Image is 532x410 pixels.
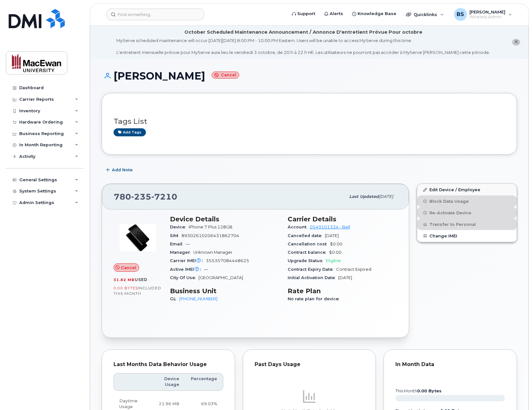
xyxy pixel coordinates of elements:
[170,287,280,295] h3: Business Unit
[512,39,520,46] button: close notification
[417,195,517,207] button: Block Data Usage
[206,258,249,263] span: 355357084448625
[151,192,177,201] span: 7210
[114,128,146,136] a: Add tags
[198,275,243,280] span: [GEOGRAPHIC_DATA]
[212,72,239,79] small: Cancel
[185,373,223,391] th: Percentage
[184,29,422,36] div: October Scheduled Maintenance Announcement / Annonce D'entretient Prévue Pour octobre
[102,164,138,176] button: Add Note
[170,233,182,238] span: SIM
[379,194,393,199] span: [DATE]
[170,275,198,280] span: City Of Use
[170,225,189,229] span: Device
[182,233,239,238] span: 89302610206431862704
[114,286,138,290] span: 0.00 Bytes
[131,192,151,201] span: 235
[417,184,517,195] a: Edit Device / Employee
[102,70,517,81] h1: [PERSON_NAME]
[170,250,193,255] span: Manager
[330,242,342,246] span: $0.00
[288,225,310,229] span: Account
[329,250,342,255] span: $0.00
[121,265,136,271] span: Cancel
[112,167,133,173] span: Add Note
[119,218,157,257] img: image20231002-3703462-xzw3gr.jpeg
[417,218,517,230] button: Transfer to Personal
[417,207,517,218] button: Re-Activate Device
[395,389,442,393] text: this month
[114,361,223,368] div: Last Months Data Behavior Usage
[429,210,471,215] span: Re-Activate Device
[326,258,341,263] span: Eligible
[417,230,517,242] button: Change IMEI
[170,267,204,272] span: Active IMEI
[114,278,135,282] span: 31.82 MB
[288,242,330,246] span: Cancellation cost
[288,215,398,223] h3: Carrier Details
[170,258,206,263] span: Carrier IMEI
[417,389,442,393] tspan: 0.00 Bytes
[179,296,217,301] a: [PHONE_NUMBER]
[349,194,379,199] span: Last updated
[288,275,338,280] span: Initial Activation Date
[395,361,505,368] div: In Month Data
[325,233,339,238] span: [DATE]
[338,275,352,280] span: [DATE]
[310,225,350,229] a: 0549101334 - Bell
[255,361,364,368] div: Past Days Usage
[152,373,185,391] th: Device Usage
[189,225,232,229] span: iPhone 7 Plus 128GB
[288,233,325,238] span: Cancelled date
[288,258,326,263] span: Upgrade Status
[204,267,208,272] span: —
[288,250,329,255] span: Contract balance
[193,250,232,255] span: Unknown Manager
[336,267,371,272] span: Contract Expired
[170,296,179,301] span: GL
[288,267,336,272] span: Contract Expiry Date
[116,38,490,56] div: MyServe scheduled maintenance will occur [DATE][DATE] 8:00 PM - 10:00 PM Eastern. Users will be u...
[135,277,148,282] span: used
[114,192,177,201] span: 780
[170,242,186,246] span: Email
[288,287,398,295] h3: Rate Plan
[114,117,505,125] h3: Tags List
[288,296,342,301] span: No rate plan for device
[186,242,190,246] span: —
[170,215,280,223] h3: Device Details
